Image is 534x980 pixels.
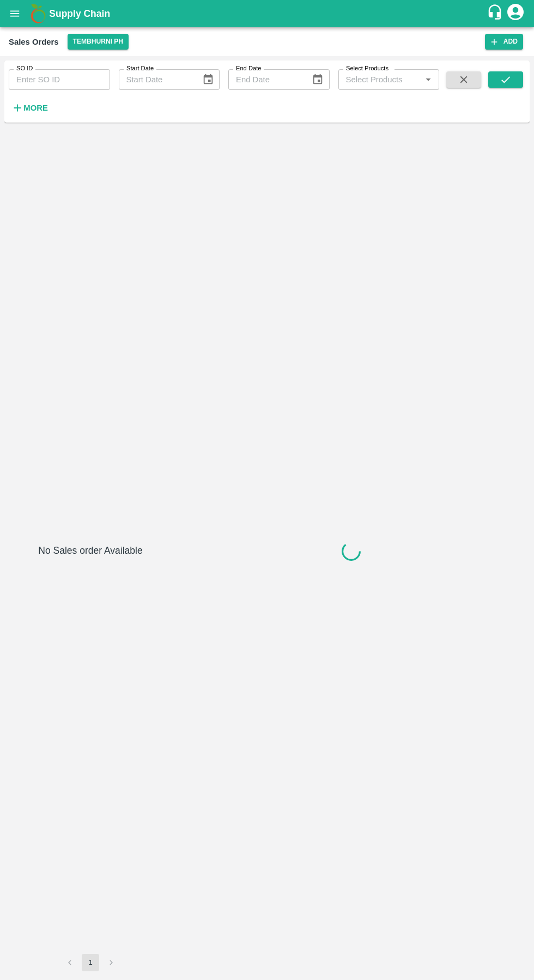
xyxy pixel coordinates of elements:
button: More [9,99,51,117]
h6: No Sales order Available [38,543,142,954]
div: customer-support [487,4,506,23]
label: SO ID [16,64,33,73]
button: page 1 [82,954,99,971]
b: Supply Chain [49,8,110,19]
button: open drawer [2,1,27,26]
button: Open [421,72,435,87]
div: account of current user [506,2,525,25]
input: Select Products [342,72,418,87]
img: logo [27,3,49,25]
input: Start Date [119,69,193,90]
strong: More [23,104,48,112]
button: Add [485,34,523,50]
nav: pagination navigation [59,954,122,971]
input: Enter SO ID [9,69,110,90]
a: Supply Chain [49,6,487,21]
label: End Date [236,64,261,73]
input: End Date [228,69,303,90]
button: Choose date [307,69,328,90]
label: Select Products [346,64,389,73]
label: Start Date [126,64,154,73]
button: Select DC [68,34,129,50]
div: Sales Orders [9,35,59,49]
button: Choose date [198,69,219,90]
